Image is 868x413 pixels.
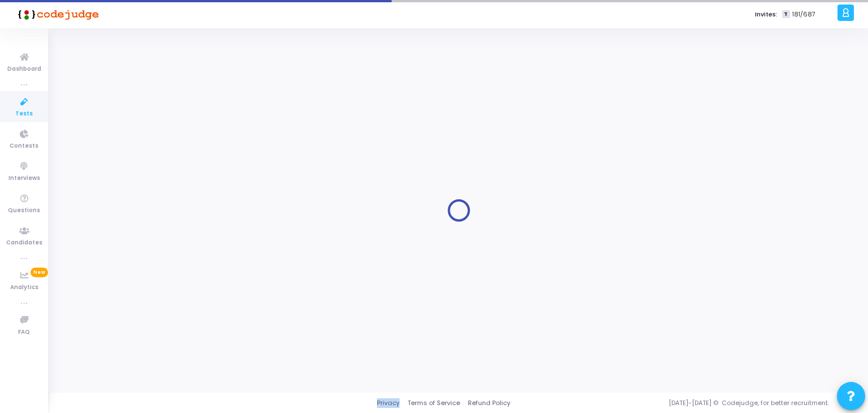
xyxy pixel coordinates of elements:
[468,398,510,408] a: Refund Policy
[407,398,460,408] a: Terms of Service
[10,141,38,151] span: Contests
[792,10,815,19] span: 181/687
[31,268,48,277] span: New
[510,398,854,408] div: [DATE]-[DATE] © Codejudge, for better recruitment.
[8,206,40,216] span: Questions
[8,174,40,183] span: Interviews
[18,328,30,337] span: FAQ
[14,3,99,25] img: logo
[7,64,41,74] span: Dashboard
[6,238,42,248] span: Candidates
[755,10,778,19] label: Invites:
[10,283,38,292] span: Analytics
[15,109,33,119] span: Tests
[782,10,789,19] span: T
[377,398,400,408] a: Privacy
